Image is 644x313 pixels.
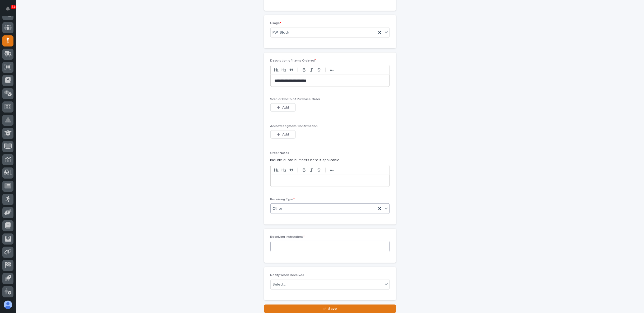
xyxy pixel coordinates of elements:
[270,152,289,155] span: Order Notes
[273,282,286,287] div: Select...
[328,67,336,73] button: •••
[328,306,337,311] span: Save
[270,59,316,62] span: Description of Items Ordered
[270,22,281,25] span: Usage
[270,98,321,101] span: Scan or Photo of Purchase Order
[270,274,304,277] span: Notify When Received
[12,5,15,9] p: 81
[264,305,396,313] button: Save
[270,157,390,163] p: include quote numbers here if applicable
[273,206,283,212] span: Other
[270,103,296,112] button: Add
[270,130,296,139] button: Add
[270,125,318,128] span: Acknowledgment/Confirmation
[282,105,289,110] span: Add
[270,235,305,239] span: Receiving Instructions
[330,168,334,172] strong: •••
[270,198,295,201] span: Receiving Type
[282,132,289,137] span: Add
[328,167,336,173] button: •••
[273,30,289,35] span: PWI Stock
[2,299,13,310] button: users-avatar
[7,6,13,15] div: Notifications81
[330,68,334,72] strong: •••
[2,3,13,14] button: Notifications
